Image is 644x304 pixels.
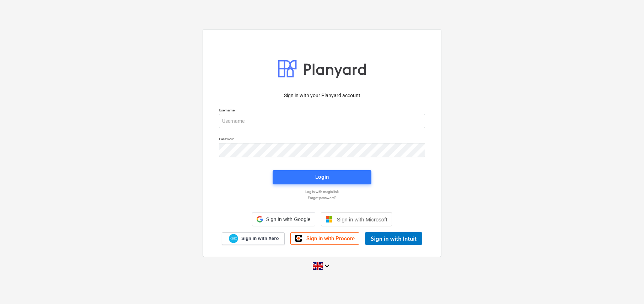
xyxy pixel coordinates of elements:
p: Password [219,137,425,143]
img: Microsoft logo [326,216,333,223]
a: Log in with magic link [215,189,429,194]
button: Login [273,170,371,184]
span: Sign in with Google [266,216,310,222]
i: keyboard_arrow_down [323,262,331,270]
span: Sign in with Microsoft [337,216,387,222]
span: Sign in with Xero [241,235,279,242]
a: Sign in with Procore [290,232,359,245]
div: Login [315,172,329,182]
div: Sign in with Google [252,212,315,226]
p: Sign in with your Planyard account [219,92,425,99]
p: Username [219,108,425,114]
a: Forgot password? [215,195,429,200]
a: Sign in with Xero [222,232,285,245]
img: Xero logo [229,234,238,243]
input: Username [219,114,425,128]
span: Sign in with Procore [306,235,355,242]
